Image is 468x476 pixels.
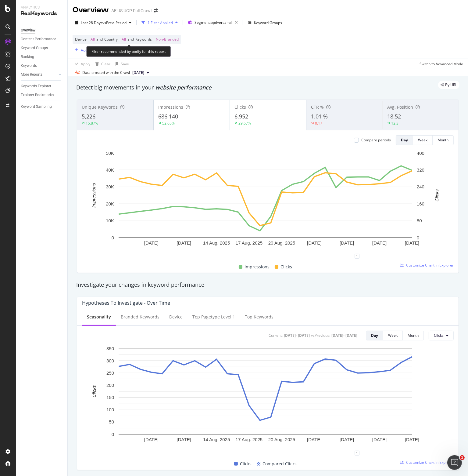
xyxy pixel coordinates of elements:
[203,240,230,245] text: 14 Aug. 2025
[372,437,387,442] text: [DATE]
[21,92,63,98] a: Explorer Bookmarks
[21,83,51,89] div: Keywords Explorer
[106,218,114,223] text: 10K
[81,48,97,53] div: Add Filter
[417,235,419,240] text: 0
[311,104,324,110] span: CTR %
[400,263,454,268] a: Customize Chart in Explorer
[238,121,251,126] div: 29.67%
[311,113,328,120] span: 1.01 %
[177,240,191,245] text: [DATE]
[106,407,114,412] text: 100
[21,104,52,110] div: Keyword Sampling
[21,10,63,17] div: RealKeywords
[203,437,230,442] text: 14 Aug. 2025
[91,35,95,44] span: All
[21,5,63,10] div: Analytics
[153,37,155,42] span: =
[236,437,263,442] text: 17 Aug. 2025
[245,18,284,27] button: Keyword Groups
[87,314,111,320] div: Seasonality
[154,9,158,13] div: arrow-right-arrow-left
[387,113,401,120] span: 18.52
[73,18,134,27] button: Last 28 DaysvsPrev. Period
[417,184,424,190] text: 240
[406,263,454,268] span: Customize Chart in Explorer
[355,254,359,259] div: 1
[438,137,448,143] div: Month
[135,37,152,42] span: Keywords
[21,27,35,34] div: Overview
[73,5,109,15] div: Overview
[21,92,54,98] div: Explorer Bookmarks
[109,419,114,424] text: 50
[268,240,295,245] text: 20 Aug. 2025
[139,18,180,27] button: 1 Filter Applied
[82,300,170,306] div: Hypotheses to Investigate - Over Time
[433,135,454,145] button: Month
[406,460,454,465] span: Customize Chart in Explorer
[21,36,63,42] a: Content Performance
[106,383,114,388] text: 200
[460,455,465,460] span: 1
[307,240,321,245] text: [DATE]
[91,385,97,397] text: Clicks
[408,333,419,338] div: Month
[434,333,444,338] span: Clicks
[21,45,63,51] a: Keyword Groups
[106,201,114,206] text: 20K
[417,167,424,173] text: 320
[234,113,248,120] span: 6,952
[396,135,413,145] button: Day
[130,69,152,76] button: [DATE]
[96,37,103,42] span: and
[438,81,459,89] div: legacy label
[81,61,90,67] div: Apply
[21,54,63,60] a: Ranking
[119,37,121,42] span: =
[121,314,159,320] div: Branded Keywords
[122,35,126,44] span: All
[82,150,449,256] svg: A chart.
[281,263,292,271] span: Clicks
[245,263,270,271] span: Impressions
[355,451,359,456] div: 1
[429,331,454,340] button: Clicks
[361,137,391,143] div: Compare periods
[403,331,424,340] button: Month
[82,70,130,75] div: Data crossed with the Crawl
[418,137,427,143] div: Week
[413,135,433,145] button: Week
[417,218,422,223] text: 80
[21,27,63,34] a: Overview
[121,61,129,67] div: Save
[195,20,233,25] span: Segment: optiversal-all
[91,183,96,208] text: Impressions
[132,70,144,75] span: 2025 Aug. 29th
[21,63,63,69] a: Keywords
[420,61,463,67] div: Switch to Advanced Mode
[400,460,454,465] a: Customize Chart in Explorer
[86,46,171,57] div: Filter recommended by botify for this report
[81,20,102,25] span: Last 28 Days
[106,184,114,190] text: 30K
[104,37,118,42] span: Country
[307,437,321,442] text: [DATE]
[185,18,240,27] button: Segment:optiversal-all
[254,20,282,25] div: Keyword Groups
[263,460,297,467] span: Compared Clicks
[234,104,246,110] span: Clicks
[372,240,387,245] text: [DATE]
[21,45,48,51] div: Keyword Groups
[111,8,152,14] div: AE US UGP Full Crawl
[245,314,273,320] div: Top Keywords
[73,46,97,54] button: Add Filter
[340,240,354,245] text: [DATE]
[112,235,114,240] text: 0
[144,240,159,245] text: [DATE]
[445,83,457,87] span: By URL
[236,240,263,245] text: 17 Aug. 2025
[148,20,173,25] div: 1 Filter Applied
[340,437,354,442] text: [DATE]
